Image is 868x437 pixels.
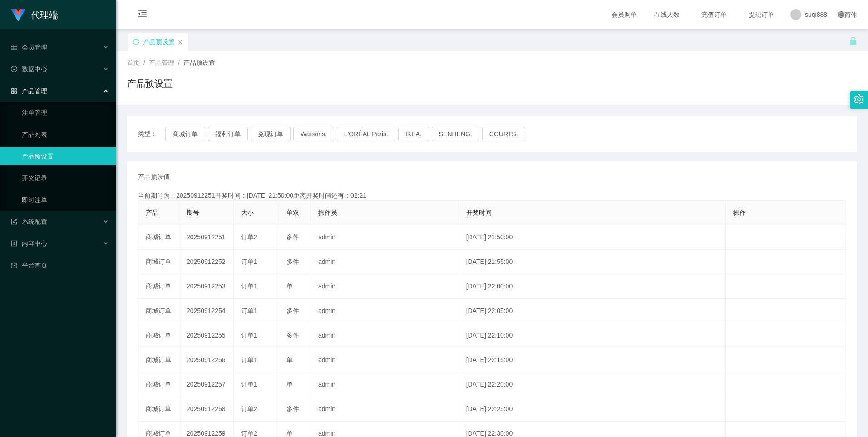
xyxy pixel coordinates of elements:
i: 图标: menu-fold [127,0,158,30]
td: [DATE] 21:55:00 [459,250,726,274]
span: 单 [286,430,293,437]
i: 图标: profile [11,240,17,247]
span: 订单1 [241,258,257,265]
a: 即时注单 [22,191,109,209]
td: 20250912251 [179,225,234,250]
td: 商城订单 [138,348,179,372]
span: 订单1 [241,332,257,339]
button: SENHENG. [432,127,479,141]
td: admin [311,372,459,397]
span: 充值订单 [697,11,731,18]
span: 在线人数 [650,11,684,18]
span: 大小 [241,209,254,216]
div: 产品预设置 [143,33,175,50]
td: admin [311,348,459,372]
i: 图标: sync [133,39,139,45]
td: 商城订单 [138,397,179,422]
span: 类型： [138,127,165,141]
td: 商城订单 [138,274,179,299]
span: 单双 [286,209,299,216]
td: 20250912255 [179,323,234,348]
span: 期号 [187,209,199,216]
h1: 代理端 [31,0,58,30]
td: 20250912254 [179,299,234,323]
span: 会员管理 [11,44,47,51]
button: Watsons. [293,127,334,141]
td: admin [311,397,459,422]
a: 注单管理 [22,104,109,122]
span: 多件 [286,405,299,412]
span: 多件 [286,258,299,265]
div: 当前期号为：20250912251开奖时间：[DATE] 21:50:00距离开奖时间还有：02:21 [138,191,846,200]
td: admin [311,274,459,299]
a: 代理端 [11,11,58,18]
td: admin [311,323,459,348]
i: 图标: setting [854,94,864,104]
img: logo.9652507e.png [11,9,25,22]
span: 订单1 [241,307,257,314]
span: 产品预设值 [138,172,170,182]
h1: 产品预设置 [127,77,173,90]
td: admin [311,225,459,250]
span: 数据中心 [11,65,47,73]
td: [DATE] 22:00:00 [459,274,726,299]
i: 图标: appstore-o [11,88,17,94]
span: 产品预设置 [183,59,215,66]
span: 首页 [127,59,140,66]
span: 系统配置 [11,218,47,225]
i: 图标: form [11,218,17,225]
span: 内容中心 [11,240,47,247]
i: 图标: unlock [849,37,857,45]
span: 产品 [146,209,158,216]
span: 单 [286,381,293,388]
i: 图标: close [178,40,183,45]
button: IKEA. [398,127,429,141]
span: 多件 [286,233,299,241]
td: [DATE] 22:20:00 [459,372,726,397]
td: [DATE] 22:05:00 [459,299,726,323]
td: [DATE] 22:25:00 [459,397,726,422]
span: 单 [286,283,293,290]
td: 20250912257 [179,372,234,397]
td: [DATE] 21:50:00 [459,225,726,250]
span: 订单1 [241,381,257,388]
td: admin [311,250,459,274]
span: 多件 [286,332,299,339]
button: L'ORÉAL Paris. [337,127,395,141]
i: 图标: table [11,44,17,50]
span: / [178,59,180,66]
td: 商城订单 [138,225,179,250]
span: 提现订单 [744,11,779,18]
span: 产品管理 [149,59,174,66]
a: 开奖记录 [22,169,109,187]
span: 订单1 [241,283,257,290]
td: 20250912256 [179,348,234,372]
span: / [143,59,145,66]
td: 商城订单 [138,323,179,348]
i: 图标: global [838,11,844,18]
span: 订单2 [241,405,257,412]
span: 订单1 [241,356,257,363]
a: 产品列表 [22,125,109,144]
span: 开奖时间 [466,209,492,216]
button: COURTS. [482,127,525,141]
td: [DATE] 22:15:00 [459,348,726,372]
td: 商城订单 [138,299,179,323]
button: 兑现订单 [251,127,291,141]
td: 20250912253 [179,274,234,299]
td: 商城订单 [138,372,179,397]
span: 产品管理 [11,87,47,94]
span: 操作 [733,209,746,216]
td: 20250912252 [179,250,234,274]
span: 订单2 [241,233,257,241]
button: 商城订单 [165,127,205,141]
td: [DATE] 22:10:00 [459,323,726,348]
td: 20250912258 [179,397,234,422]
td: admin [311,299,459,323]
a: 产品预设置 [22,147,109,165]
td: 商城订单 [138,250,179,274]
span: 操作员 [318,209,337,216]
i: 图标: check-circle-o [11,66,17,72]
span: 订单2 [241,430,257,437]
span: 单 [286,356,293,363]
